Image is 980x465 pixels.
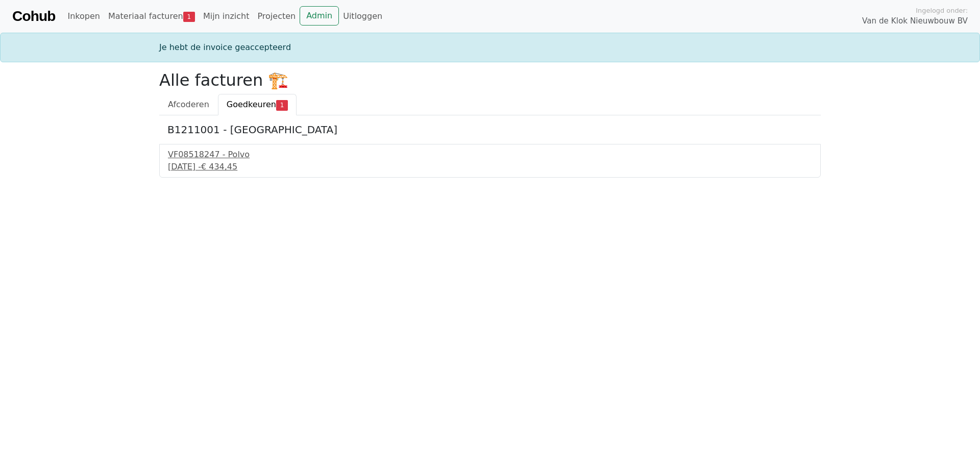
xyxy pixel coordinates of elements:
a: Projecten [253,6,300,27]
div: VF08518247 - Polvo [168,149,812,161]
h2: Alle facturen 🏗️ [159,70,821,90]
h5: B1211001 - [GEOGRAPHIC_DATA] [167,124,813,136]
span: Ingelogd onder: [916,6,968,15]
div: Je hebt de invoice geaccepteerd [153,41,827,54]
span: € 434,45 [201,162,237,172]
a: Inkopen [63,6,104,27]
span: Van de Klok Nieuwbouw BV [862,15,968,27]
a: Goedkeuren1 [218,94,297,115]
a: Cohub [12,4,55,29]
a: Afcoderen [159,94,218,115]
span: Goedkeuren [227,100,276,109]
span: Afcoderen [168,100,209,109]
span: 1 [183,12,195,22]
a: Mijn inzicht [199,6,254,27]
span: 1 [276,100,288,110]
a: Admin [300,6,339,26]
a: Uitloggen [339,6,386,27]
div: [DATE] - [168,161,812,173]
a: Materiaal facturen1 [104,6,199,27]
a: VF08518247 - Polvo[DATE] -€ 434,45 [168,149,812,173]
